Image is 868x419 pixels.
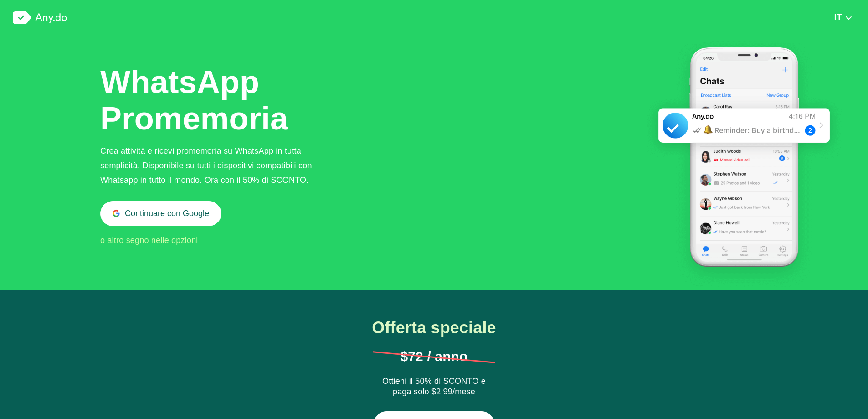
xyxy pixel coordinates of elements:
[100,201,221,226] button: Continuare con Google
[845,15,853,21] img: down
[373,350,495,363] h1: $72 / anno
[100,64,269,137] h1: WhatsApp Promemoria
[13,11,67,24] img: logo
[100,236,198,245] span: o altro segno nelle opzioni
[834,13,842,22] span: IT
[374,376,494,398] div: Ottieni il 50% di SCONTO e paga solo $2,99/mese
[100,144,322,187] div: Crea attività e ricevi promemoria su WhatsApp in tutta semplicità. Disponibile su tutti i disposi...
[350,319,519,337] h1: Offerta speciale
[832,12,855,22] button: IT
[646,36,842,290] img: WhatsApp Promemoria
